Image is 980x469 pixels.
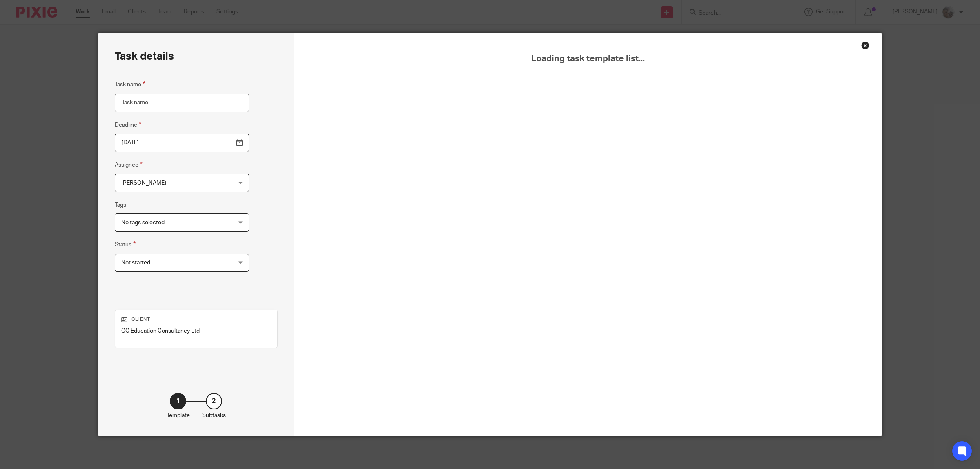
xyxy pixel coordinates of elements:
[115,94,249,112] input: Task name
[115,134,249,152] input: Pick a date
[121,220,165,226] span: No tags selected
[121,327,271,335] p: CC Education Consultancy Ltd
[170,393,186,409] div: 1
[121,180,166,186] span: [PERSON_NAME]
[115,80,145,89] label: Task name
[121,316,271,323] p: Client
[115,201,126,209] label: Tags
[167,411,190,420] p: Template
[115,160,143,170] label: Assignee
[115,120,141,130] label: Deadline
[861,41,869,49] div: Close this dialog window
[121,260,150,266] span: Not started
[315,54,862,64] span: Loading task template list...
[115,240,136,249] label: Status
[202,411,226,420] p: Subtasks
[115,49,174,63] h2: Task details
[206,393,222,409] div: 2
